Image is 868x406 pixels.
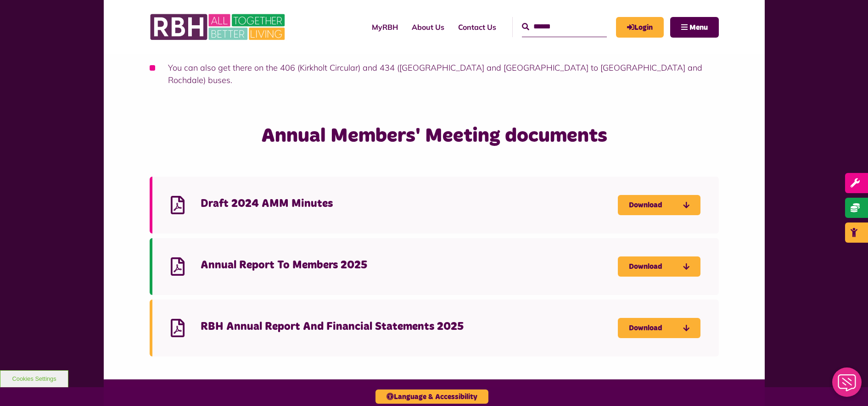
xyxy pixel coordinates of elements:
a: About Us [405,15,451,39]
img: RBH [150,9,287,45]
iframe: Netcall Web Assistant for live chat [827,365,868,406]
h4: Draft 2024 AMM Minutes [201,197,618,211]
a: Download Annual Report To Members 2025 - open in a new tab [618,256,700,277]
a: Download Draft 2024 AMM Minutes - open in a new tab [618,195,700,215]
button: Navigation [670,17,719,38]
a: MyRBH [616,17,664,38]
h4: RBH Annual Report And Financial Statements 2025 [201,320,618,334]
button: search [522,22,529,33]
li: You can also get there on the 406 (Kirkholt Circular) and 434 ([GEOGRAPHIC_DATA] and [GEOGRAPHIC_... [150,61,719,86]
h3: Annual Members' Meeting documents [244,123,624,149]
span: Menu [689,24,708,31]
button: Language & Accessibility [375,389,488,404]
a: Contact Us [451,15,503,39]
a: MyRBH [365,15,405,39]
h4: Annual Report To Members 2025 [201,258,618,273]
a: Download RBH Annual Report And Financial Statements 2025 - open in a new tab [618,318,700,338]
input: Search [522,17,607,37]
